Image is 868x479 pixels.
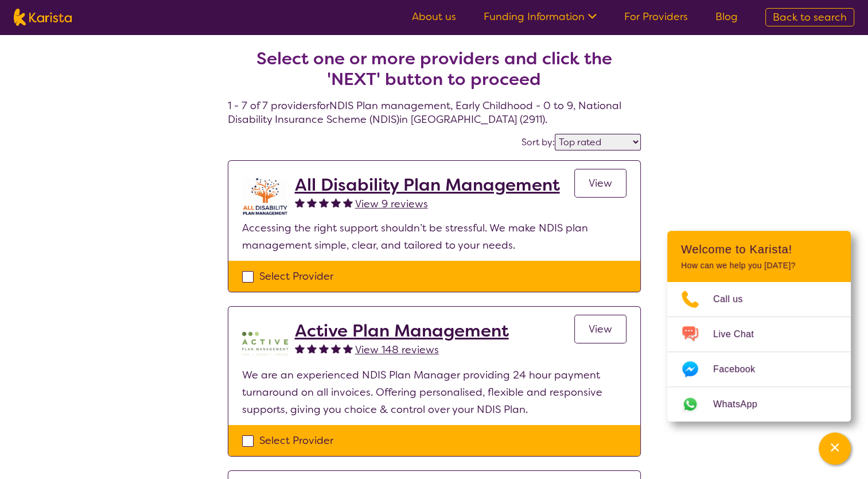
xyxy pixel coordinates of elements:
[295,320,509,341] a: Active Plan Management
[773,10,847,24] span: Back to search
[307,343,317,353] img: fullstar
[484,10,597,24] a: Funding Information
[521,136,555,148] label: Sort by:
[681,261,837,271] p: How can we help you [DATE]?
[242,48,627,90] h2: Select one or more providers and click the 'NEXT' button to proceed
[331,198,341,207] img: fullstar
[355,343,439,357] span: View 148 reviews
[667,387,851,422] a: Web link opens in a new tab.
[242,366,626,418] p: We are an experienced NDIS Plan Manager providing 24 hour payment turnaround on all invoices. Off...
[624,10,688,24] a: For Providers
[295,175,560,195] a: All Disability Plan Management
[295,343,305,353] img: fullstar
[713,326,768,343] span: Live Chat
[319,198,329,207] img: fullstar
[819,432,851,465] button: Channel Menu
[307,198,317,207] img: fullstar
[242,175,288,219] img: at5vqv0lot2lggohlylh.jpg
[14,9,72,26] img: Karista logo
[412,10,456,24] a: About us
[343,198,353,207] img: fullstar
[242,320,288,366] img: pypzb5qm7jexfhutod0x.png
[713,396,771,413] span: WhatsApp
[681,242,837,256] h2: Welcome to Karista!
[343,343,353,353] img: fullstar
[667,282,851,422] ul: Choose channel
[574,315,626,343] a: View
[715,10,738,24] a: Blog
[589,322,612,336] span: View
[667,231,851,422] div: Channel Menu
[295,198,305,207] img: fullstar
[713,361,769,378] span: Facebook
[574,169,626,198] a: View
[355,195,428,213] a: View 9 reviews
[765,8,854,26] a: Back to search
[355,197,428,211] span: View 9 reviews
[355,341,439,358] a: View 148 reviews
[242,219,626,254] p: Accessing the right support shouldn’t be stressful. We make NDIS plan management simple, clear, a...
[589,176,612,190] span: View
[228,21,641,126] h4: 1 - 7 of 7 providers for NDIS Plan management , Early Childhood - 0 to 9 , National Disability In...
[713,291,757,308] span: Call us
[331,343,341,353] img: fullstar
[319,343,329,353] img: fullstar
